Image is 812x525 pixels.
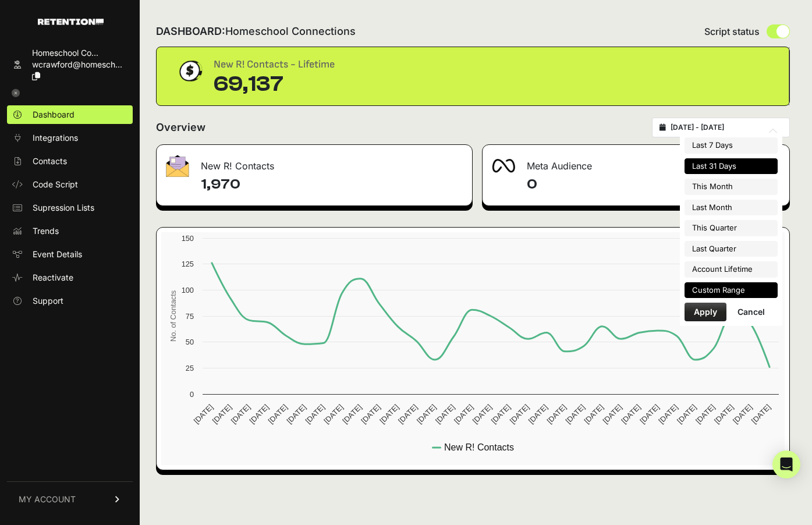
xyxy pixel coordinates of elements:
text: [DATE] [601,403,623,425]
span: Integrations [33,132,78,144]
button: Apply [685,303,726,321]
text: [DATE] [731,403,754,425]
text: [DATE] [471,403,494,425]
text: [DATE] [285,403,307,425]
span: Contacts [33,155,67,167]
span: Code Script [33,179,78,190]
span: Support [33,295,63,307]
text: [DATE] [712,403,735,425]
text: [DATE] [490,403,512,425]
text: [DATE] [396,403,419,425]
h4: 0 [527,175,781,194]
text: [DATE] [582,403,605,425]
text: 0 [190,390,194,399]
div: Homeschool Co... [32,47,128,59]
a: Code Script [7,175,133,194]
text: [DATE] [675,403,698,425]
text: No. of Contacts [169,290,178,342]
text: [DATE] [564,403,587,425]
h4: 1,970 [201,175,463,194]
text: 125 [182,260,194,268]
text: [DATE] [229,403,252,425]
button: Cancel [728,303,774,321]
h2: DASHBOARD: [156,23,356,40]
h2: Overview [156,119,205,136]
a: Support [7,292,133,310]
text: [DATE] [527,403,549,425]
a: Integrations [7,129,133,147]
text: [DATE] [619,403,642,425]
text: New R! Contacts [444,442,514,452]
text: [DATE] [267,403,289,425]
text: [DATE] [378,403,400,425]
img: fa-meta-2f981b61bb99beabf952f7030308934f19ce035c18b003e963880cc3fabeebb7.png [492,159,515,173]
text: [DATE] [694,403,717,425]
img: dollar-coin-05c43ed7efb7bc0c12610022525b4bbbb207c7efeef5aecc26f025e68dcafac9.png [175,56,204,86]
div: Meta Audience [483,145,790,180]
text: [DATE] [341,403,363,425]
li: This Month [685,179,778,195]
text: [DATE] [508,403,531,425]
a: Event Details [7,245,133,264]
text: [DATE] [303,403,326,425]
span: Supression Lists [33,202,94,214]
text: [DATE] [248,403,271,425]
text: [DATE] [638,403,661,425]
text: [DATE] [452,403,475,425]
div: Open Intercom Messenger [772,450,800,478]
span: Trends [33,225,59,237]
span: Reactivate [33,272,73,283]
li: Last Quarter [685,241,778,257]
a: Homeschool Co... wcrawford@homesch... [7,44,133,86]
a: Contacts [7,152,133,171]
a: Trends [7,222,133,240]
img: Retention.com [38,19,104,25]
text: 75 [186,312,194,321]
text: [DATE] [657,403,679,425]
span: Script status [704,24,760,38]
a: MY ACCOUNT [7,481,133,517]
span: Event Details [33,249,82,260]
span: Dashboard [33,109,75,120]
div: New R! Contacts [157,145,472,180]
text: [DATE] [359,403,382,425]
text: [DATE] [434,403,456,425]
text: 25 [186,364,194,373]
text: [DATE] [415,403,438,425]
text: [DATE] [211,403,233,425]
a: Reactivate [7,268,133,287]
a: Dashboard [7,105,133,124]
text: 150 [182,234,194,243]
li: Last Month [685,200,778,216]
li: Account Lifetime [685,261,778,278]
text: [DATE] [545,403,568,425]
span: wcrawford@homesch... [32,59,122,69]
img: fa-envelope-19ae18322b30453b285274b1b8af3d052b27d846a4fbe8435d1a52b978f639a2.png [166,155,189,177]
span: MY ACCOUNT [19,494,76,505]
li: Last 7 Days [685,137,778,154]
text: [DATE] [750,403,772,425]
text: [DATE] [322,403,345,425]
text: 100 [182,286,194,295]
li: Custom Range [685,282,778,299]
div: 69,137 [214,73,335,96]
text: 50 [186,338,194,346]
span: Homeschool Connections [225,25,356,37]
text: [DATE] [192,403,215,425]
li: This Quarter [685,220,778,236]
li: Last 31 Days [685,158,778,175]
a: Supression Lists [7,198,133,217]
div: New R! Contacts - Lifetime [214,56,335,73]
